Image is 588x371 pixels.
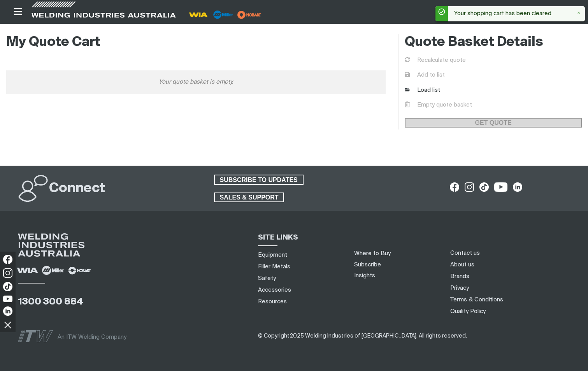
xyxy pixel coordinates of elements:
[258,286,291,294] a: Accessories
[3,255,12,264] img: Facebook
[405,118,581,128] span: GET QUOTE
[3,282,12,291] img: TikTok
[258,234,298,241] span: SITE LINKS
[450,261,474,269] a: About us
[450,296,503,304] a: Terms & Conditions
[258,333,467,339] span: © Copyright 2025 Welding Industries of [GEOGRAPHIC_DATA] . All rights reserved.
[258,297,287,306] a: Resources
[3,268,12,278] img: Instagram
[159,76,233,88] span: Your quote basket is empty.
[214,192,284,203] a: SALES & SUPPORT
[258,262,290,271] a: Filler Metals
[3,296,12,302] img: YouTube
[354,262,381,268] a: Subscribe
[258,274,276,282] a: Safety
[405,86,440,95] a: Load list
[405,118,582,128] a: GET QUOTE
[450,249,480,257] a: Contact us
[215,175,303,185] span: SUBSCRIBE TO UPDATES
[255,249,345,307] nav: Sitemap
[405,34,582,51] h2: Quote Basket Details
[258,333,467,339] span: ​​​​​​​​​​​​​​​​​​ ​​​​​​
[215,192,284,203] span: SALES & SUPPORT
[1,318,14,331] img: hide socials
[450,284,469,292] a: Privacy
[447,247,584,317] nav: Footer
[235,9,263,21] img: miller
[235,12,263,17] a: miller
[6,34,386,51] h2: My Quote Cart
[258,251,287,259] a: Equipment
[214,175,304,185] a: SUBSCRIBE TO UPDATES
[58,334,126,340] span: An ITW Welding Company
[354,250,391,256] a: Where to Buy
[450,272,469,280] a: Brands
[448,6,579,21] div: Your shopping cart has been cleared.
[3,306,12,316] img: LinkedIn
[18,297,83,306] a: 1300 300 884
[354,273,375,278] a: Insights
[49,180,105,197] h2: Connect
[450,307,486,315] a: Quality Policy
